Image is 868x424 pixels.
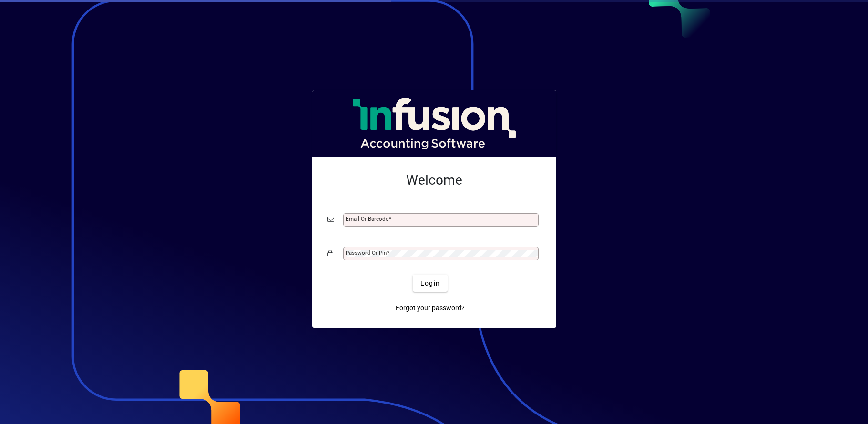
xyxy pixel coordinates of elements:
[420,278,440,288] span: Login
[396,303,465,313] span: Forgot your password?
[346,216,388,222] mat-label: Email or Barcode
[413,275,448,292] button: Login
[346,249,387,256] mat-label: Password or Pin
[392,299,469,316] a: Forgot your password?
[327,172,541,188] h2: Welcome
